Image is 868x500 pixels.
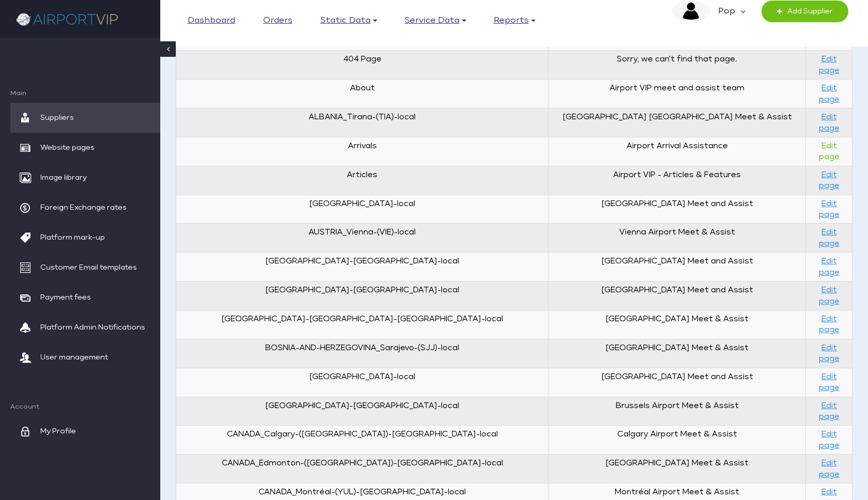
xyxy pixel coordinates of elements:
td: Arrivals [176,137,549,166]
a: Edit page [819,286,840,305]
td: Airport Arrival Assistance [549,137,806,166]
span: Platform Admin Notifications [40,312,145,342]
a: Edit page [819,55,840,74]
td: Brussels Airport Meet & Assist [549,397,806,426]
td: Vienna Airport Meet & Assist [549,224,806,253]
td: [GEOGRAPHIC_DATA] Meet and Assist [549,195,806,224]
a: My Profile [10,416,160,446]
a: Edit page [819,171,840,190]
td: ALBANIA_Tirana-(TIA)-local [176,108,549,137]
span: Main [10,90,160,98]
td: [GEOGRAPHIC_DATA]-[GEOGRAPHIC_DATA]-local [176,282,549,310]
img: company logo here [16,8,119,30]
td: Calgary Airport Meet & Assist [549,426,806,455]
span: My Profile [40,416,76,446]
a: image description Pop [672,1,745,22]
a: Edit page [819,459,840,478]
span: Add Supplier [782,1,833,22]
td: About [176,80,549,108]
a: Suppliers [10,103,160,133]
a: Dashboard [188,13,235,28]
td: [GEOGRAPHIC_DATA]-[GEOGRAPHIC_DATA]-local [176,253,549,282]
a: Edit page [819,430,840,449]
td: [GEOGRAPHIC_DATA] Meet & Assist [549,339,806,368]
span: Account [10,403,160,411]
td: 404 Page [176,51,549,80]
span: Image library [40,163,87,193]
span: Website pages [40,133,95,163]
img: image description [672,1,710,22]
a: Platform Admin Notifications [10,312,160,342]
span: Payment fees [40,283,91,312]
a: Edit page [819,113,840,132]
td: [GEOGRAPHIC_DATA]-[GEOGRAPHIC_DATA]-local [176,397,549,426]
a: Reports [494,13,535,28]
a: Edit page [819,257,840,276]
td: AUSTRIA_Vienna-(VIE)-local [176,224,549,253]
a: Website pages [10,133,160,163]
td: Articles [176,166,549,195]
td: [GEOGRAPHIC_DATA] Meet & Assist [549,455,806,483]
td: [GEOGRAPHIC_DATA]-[GEOGRAPHIC_DATA]-[GEOGRAPHIC_DATA]-local [176,310,549,339]
em: Pop [710,1,740,22]
span: Customer Email templates [40,253,137,283]
span: Suppliers [40,103,74,133]
a: Edit page [819,344,840,363]
td: CANADA_Edmonton-([GEOGRAPHIC_DATA])-[GEOGRAPHIC_DATA]-local [176,455,549,483]
td: [GEOGRAPHIC_DATA]-local [176,368,549,397]
a: Customer Email templates [10,253,160,283]
a: Orders [263,13,293,28]
a: Edit page [819,315,840,334]
td: Airport VIP - Articles & Features [549,166,806,195]
td: Airport VIP meet and assist team [549,80,806,108]
a: Foreign Exchange rates [10,193,160,223]
a: Edit page [819,84,840,103]
td: [GEOGRAPHIC_DATA]-local [176,195,549,224]
a: Payment fees [10,283,160,312]
td: [GEOGRAPHIC_DATA] Meet and Assist [549,282,806,310]
a: Static data [321,13,377,28]
a: Platform mark-up [10,223,160,253]
td: [GEOGRAPHIC_DATA] Meet & Assist [549,310,806,339]
a: Image library [10,163,160,193]
td: [GEOGRAPHIC_DATA] Meet and Assist [549,368,806,397]
td: [GEOGRAPHIC_DATA] Meet and Assist [549,253,806,282]
a: Edit page [819,200,840,218]
a: User management [10,342,160,372]
a: Edit page [819,373,840,392]
a: Edit page [819,228,840,247]
td: Sorry, we can't find that page. [549,51,806,80]
td: BOSNIA-AND-HERZEGOVINA_Sarajevo-(SJJ)-local [176,339,549,368]
span: User management [40,342,108,372]
a: Edit page [819,402,840,420]
a: Edit page [819,142,840,161]
span: Platform mark-up [40,223,105,253]
span: Foreign Exchange rates [40,193,127,223]
td: CANADA_Calgary-([GEOGRAPHIC_DATA])-[GEOGRAPHIC_DATA]-local [176,426,549,455]
a: Service data [405,13,466,28]
td: [GEOGRAPHIC_DATA] [GEOGRAPHIC_DATA] Meet & Assist [549,108,806,137]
